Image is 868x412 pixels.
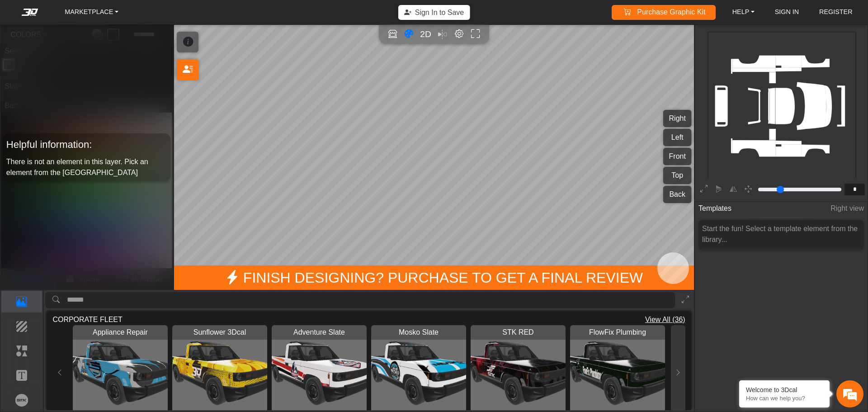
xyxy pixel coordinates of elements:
[52,314,122,325] span: CORPORATE FLEET
[292,327,346,338] span: Adventure Slate
[91,327,149,338] span: Appliance Repair
[419,28,432,41] button: 2D
[618,5,709,20] a: Purchase Graphic Kit
[698,200,731,217] span: Templates
[61,47,165,59] div: Chat with us now
[746,395,823,402] p: How can we help you?
[702,225,858,243] span: Start the fun! Select a template element from the library...
[663,129,692,146] button: Left
[501,327,535,338] span: STK RED
[420,29,431,39] span: 2D
[453,28,466,41] button: Editor settings
[6,158,148,176] span: There is not an element in this layer. Pick an element from the [GEOGRAPHIC_DATA]
[588,327,648,338] span: FlowFix Plumbing
[771,5,803,19] a: SIGN IN
[645,314,685,325] span: View All (36)
[386,28,399,41] button: Open in Showroom
[148,5,170,26] div: Minimize live chat window
[830,200,864,217] span: Right view
[116,267,172,295] div: Articles
[663,167,692,184] button: Top
[697,183,711,197] button: Expand 2D editor
[5,236,172,267] textarea: Type your message and hit 'Enter'
[469,28,482,41] button: Full screen
[52,106,125,192] span: We're online!
[663,110,692,127] button: Right
[61,5,122,19] a: MARKETPLACE
[729,5,758,19] a: HELP
[6,137,167,153] h5: Helpful information:
[397,327,440,338] span: Mosko Slate
[678,292,693,308] button: Expand Library
[663,148,692,165] button: Front
[192,327,248,338] span: Sunflower 3Dcal
[663,186,692,203] button: Back
[398,5,470,20] button: Sign In to Save
[402,28,415,41] button: Color tool
[10,47,24,60] div: Navigation go back
[67,292,675,308] input: search asset
[741,183,755,197] button: Pan
[5,283,61,289] span: Conversation
[746,386,823,393] div: Welcome to 3Dcal
[174,265,694,290] span: Finish Designing? Purchase to get a final review
[816,5,856,19] a: REGISTER
[61,267,117,295] div: FAQs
